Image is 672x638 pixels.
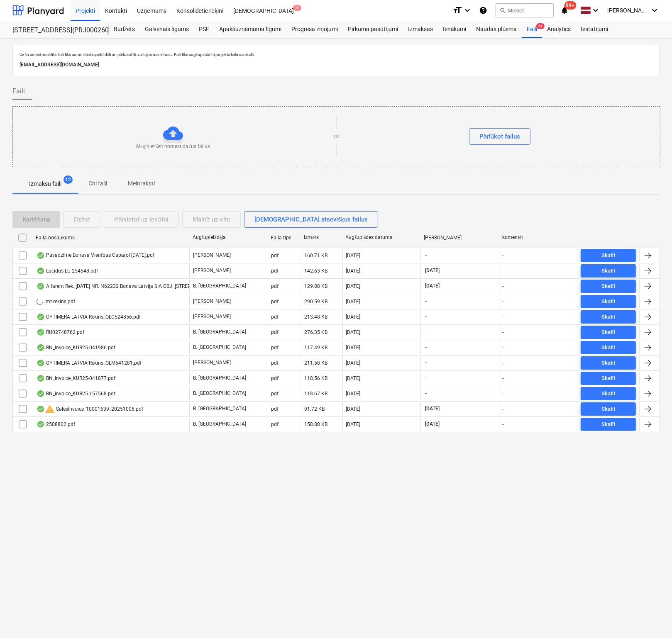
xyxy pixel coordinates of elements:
[193,252,231,259] p: [PERSON_NAME]
[193,421,246,428] p: B. [GEOGRAPHIC_DATA]
[581,310,636,324] button: Skatīt
[503,345,504,351] div: -
[12,86,25,96] span: Faili
[542,21,576,38] a: Analytics
[88,179,108,188] p: Citi faili
[601,328,616,337] div: Skatīt
[438,21,472,38] a: Ienākumi
[193,234,264,241] div: Augšupielādēja
[271,406,279,412] div: pdf
[305,391,328,397] div: 118.67 KB
[37,360,142,366] div: OPTIMERA LATVIA Rekins_OLM541281.pdf
[346,314,361,320] div: [DATE]
[193,329,246,336] p: B. [GEOGRAPHIC_DATA]
[403,21,438,38] div: Izmaksas
[424,329,428,336] span: -
[305,345,328,351] div: 117.49 KB
[37,421,75,428] div: 2508802.pdf
[305,299,328,304] div: 290.59 KB
[601,420,616,429] div: Skatīt
[581,341,636,354] button: Skatīt
[271,314,279,320] div: pdf
[503,253,504,258] div: -
[424,252,428,259] span: -
[424,390,428,397] span: -
[601,389,616,399] div: Skatīt
[581,249,636,262] button: Skatīt
[346,234,418,241] div: Augšuplādes datums
[64,175,73,184] span: 12
[37,390,45,397] div: OCR pabeigts
[37,252,154,259] div: Pavadzīme Bonava Vienības Caparol [DATE].pdf
[20,52,652,57] p: Uz šo adresi nosūtītie faili tiks automātiski apstrādāti un pārbaudīti, vai tajos nav vīrusu. Fai...
[45,404,55,414] span: warning
[522,21,542,38] a: Faili9+
[305,268,328,274] div: 142.63 KB
[581,280,636,293] button: Skatīt
[581,264,636,278] button: Skatīt
[503,283,504,289] div: -
[581,387,636,400] button: Skatīt
[37,298,75,305] div: lmt-rekins.pdf
[37,314,45,320] div: OCR pabeigts
[37,375,45,382] div: OCR pabeigts
[271,253,279,258] div: pdf
[424,282,440,290] span: [DATE]
[37,360,45,366] div: OCR pabeigts
[343,21,403,38] a: Pirkuma pasūtījumi
[214,21,286,38] div: Apakšuzņēmuma līgumi
[581,418,636,431] button: Skatīt
[37,344,45,351] div: OCR pabeigts
[136,143,210,150] p: Mēģiniet šeit nomest dažus failus
[346,391,361,397] div: [DATE]
[305,329,328,335] div: 276.35 KB
[286,21,343,38] a: Progresa ziņojumi
[333,133,340,140] p: vai
[305,421,328,427] div: 158.88 KB
[630,598,672,638] iframe: Chat Widget
[37,283,45,290] div: OCR pabeigts
[271,360,279,366] div: pdf
[37,283,304,290] div: Alfarent Rek. [DATE] NR. N62232 Bonava Latvija SIA OBJ. [STREET_ADDRESS] Latvija SIA ([GEOGRAPHIC...
[601,297,616,307] div: Skatīt
[193,390,246,397] p: B. [GEOGRAPHIC_DATA]
[271,329,279,335] div: pdf
[576,21,613,38] a: Iestatījumi
[424,405,440,412] span: [DATE]
[424,375,428,382] span: -
[601,312,616,322] div: Skatīt
[37,314,141,320] div: OPTIMERA LATVIA Rekins_OLC524856.pdf
[479,5,487,15] i: Zināšanu pamats
[424,235,496,241] div: [PERSON_NAME]
[194,21,214,38] a: PSF
[469,128,531,145] button: Pārlūkot failus
[305,360,328,366] div: 211.58 KB
[581,326,636,339] button: Skatīt
[37,404,143,414] div: SalesInvoice_10001639_20251006.pdf
[346,329,361,335] div: [DATE]
[650,5,660,15] i: keyboard_arrow_down
[193,282,246,290] p: B. [GEOGRAPHIC_DATA]
[503,375,504,381] div: -
[581,356,636,370] button: Skatīt
[496,3,554,17] button: Meklēt
[424,313,428,320] span: -
[37,375,115,382] div: BN_invoice_KUR25-041877.pdf
[293,5,301,11] span: 1
[254,214,368,225] div: [DEMOGRAPHIC_DATA] atsevišķus failus
[522,21,542,38] div: Faili
[271,235,298,241] div: Faila tips
[271,268,279,274] div: pdf
[503,421,504,427] div: -
[305,283,328,289] div: 129.88 KB
[503,299,504,304] div: -
[271,375,279,381] div: pdf
[37,268,45,274] div: OCR pabeigts
[462,5,472,15] i: keyboard_arrow_down
[424,267,440,274] span: [DATE]
[503,314,504,320] div: -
